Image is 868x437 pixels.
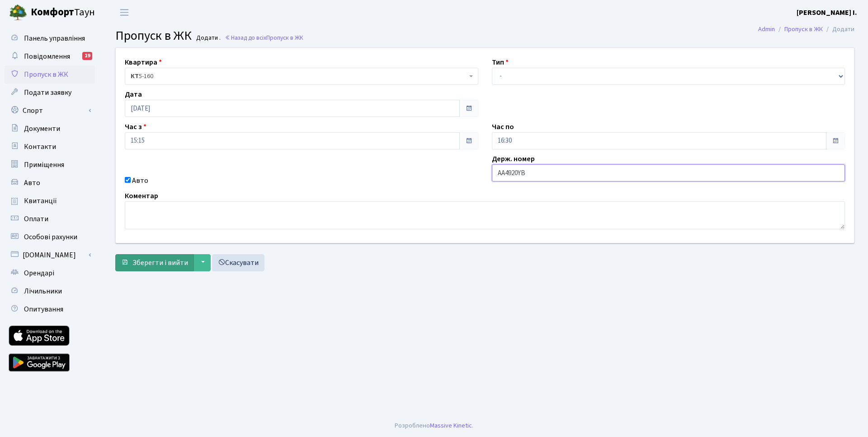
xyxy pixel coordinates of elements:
[24,304,63,314] span: Опитування
[5,210,95,228] a: Оплати
[5,29,95,47] a: Панель управління
[395,421,473,431] div: Розроблено .
[492,153,535,164] label: Держ. номер
[113,5,136,20] button: Переключити навігацію
[131,72,139,81] b: КТ
[5,174,95,192] a: Авто
[24,178,40,188] span: Авто
[5,228,95,246] a: Особові рахунки
[5,102,95,120] a: Спорт
[5,264,95,282] a: Орендарі
[492,57,509,68] label: Тип
[31,5,74,19] b: Комфорт
[5,84,95,102] a: Подати заявку
[24,51,70,61] span: Повідомлення
[9,4,27,22] img: logo.png
[132,175,148,186] label: Авто
[24,286,62,296] span: Лічильники
[115,254,194,271] button: Зберегти і вийти
[797,8,857,18] b: [PERSON_NAME] І.
[82,52,92,60] div: 19
[132,258,188,268] span: Зберегти і вийти
[24,214,48,224] span: Оплати
[212,254,264,271] a: Скасувати
[125,68,478,85] span: <b>КТ</b>&nbsp;&nbsp;&nbsp;&nbsp;5-160
[5,246,95,264] a: [DOMAIN_NAME]
[5,120,95,138] a: Документи
[24,70,68,79] span: Пропуск в ЖК
[492,164,845,181] input: AA0001AA
[24,33,85,43] span: Панель управління
[823,24,854,34] li: Додати
[758,24,775,34] a: Admin
[131,72,467,81] span: <b>КТ</b>&nbsp;&nbsp;&nbsp;&nbsp;5-160
[24,232,77,242] span: Особові рахунки
[5,156,95,174] a: Приміщення
[492,121,514,132] label: Час по
[24,160,64,170] span: Приміщення
[194,34,221,42] small: Додати .
[5,138,95,156] a: Контакти
[24,268,54,278] span: Орендарі
[266,33,303,42] span: Пропуск в ЖК
[5,300,95,318] a: Опитування
[125,89,142,100] label: Дата
[225,33,303,42] a: Назад до всіхПропуск в ЖК
[24,142,56,152] span: Контакти
[430,421,472,430] a: Massive Kinetic
[24,88,71,98] span: Подати заявку
[125,57,162,68] label: Квартира
[5,47,95,65] a: Повідомлення19
[24,124,60,134] span: Документи
[31,5,95,20] span: Таун
[745,20,868,39] nav: breadcrumb
[115,27,192,45] span: Пропуск в ЖК
[784,24,823,34] a: Пропуск в ЖК
[5,282,95,300] a: Лічильники
[125,121,146,132] label: Час з
[5,192,95,210] a: Квитанції
[125,191,158,201] label: Коментар
[797,7,857,18] a: [PERSON_NAME] І.
[5,65,95,84] a: Пропуск в ЖК
[24,196,57,206] span: Квитанції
